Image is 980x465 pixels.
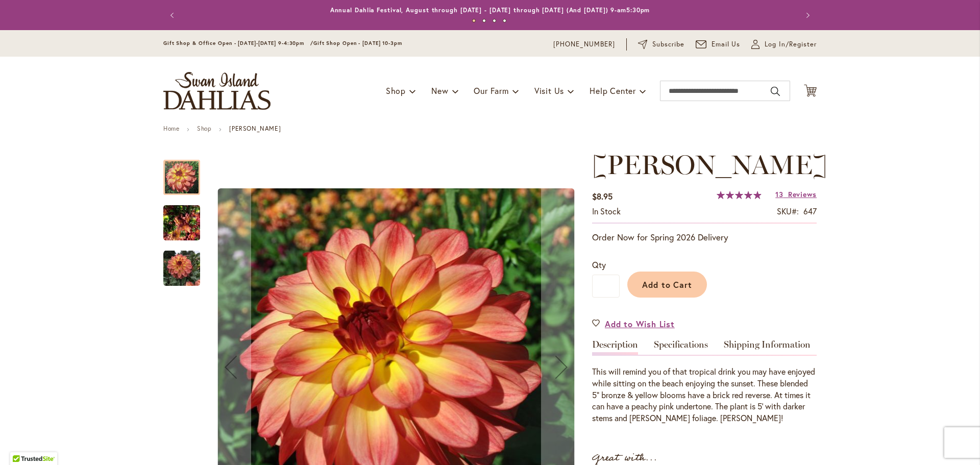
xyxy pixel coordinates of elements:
span: Shop [386,85,406,96]
div: 647 [803,206,817,217]
span: 13 [775,189,783,199]
button: 2 of 4 [482,19,486,22]
div: 98% [717,191,762,199]
a: Specifications [654,340,708,355]
span: Our Farm [474,85,508,96]
span: Add to Wish List [605,318,675,330]
span: Qty [592,259,606,270]
a: Shop [197,125,211,132]
span: New [431,85,448,96]
div: Availability [592,206,621,217]
div: MAI TAI [163,195,210,240]
div: This will remind you of that tropical drink you may have enjoyed while sitting on the beach enjoy... [592,366,817,424]
button: 1 of 4 [472,19,476,22]
p: Order Now for Spring 2026 Delivery [592,231,817,243]
div: MAI TAI [163,150,210,195]
a: Description [592,340,638,355]
span: Gift Shop Open - [DATE] 10-3pm [313,40,402,46]
a: Log In/Register [751,39,817,50]
span: In stock [592,206,621,216]
span: $8.95 [592,191,612,202]
a: store logo [163,72,271,110]
a: Annual Dahlia Festival, August through [DATE] - [DATE] through [DATE] (And [DATE]) 9-am5:30pm [330,6,650,14]
div: MAI TAI [163,240,200,286]
span: Log In/Register [765,39,817,50]
button: Next [796,5,817,26]
button: 4 of 4 [503,19,506,22]
a: Home [163,125,179,132]
a: Email Us [696,39,741,50]
span: Email Us [712,39,741,50]
button: Previous [163,5,184,26]
div: Detailed Product Info [592,340,817,424]
a: [PHONE_NUMBER] [553,39,615,50]
a: Shipping Information [724,340,811,355]
a: 13 Reviews [775,189,817,199]
span: Visit Us [534,85,564,96]
strong: SKU [777,206,799,216]
button: Add to Cart [627,272,707,298]
span: Gift Shop & Office Open - [DATE]-[DATE] 9-4:30pm / [163,40,313,46]
img: MAI TAI [163,199,200,248]
span: Subscribe [652,39,684,50]
span: [PERSON_NAME] [592,149,827,181]
a: Subscribe [638,39,684,50]
span: Help Center [590,85,636,96]
span: Add to Cart [642,279,693,290]
a: Add to Wish List [592,318,675,330]
img: MAI TAI [163,250,200,287]
span: Reviews [788,189,817,199]
strong: [PERSON_NAME] [229,125,281,132]
button: 3 of 4 [493,19,496,22]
